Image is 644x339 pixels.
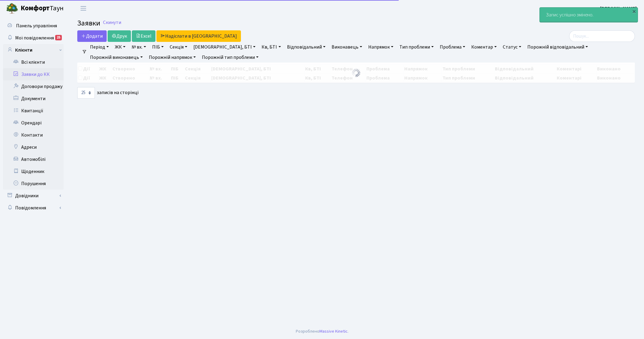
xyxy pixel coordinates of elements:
a: ПІБ [150,42,166,52]
a: Автомобілі [3,153,64,165]
img: Обробка... [351,68,361,78]
button: Переключити навігацію [76,3,91,13]
a: [PERSON_NAME] [600,5,637,12]
a: № вх. [129,42,148,52]
a: Адреси [3,141,64,153]
a: Клієнти [3,44,64,56]
a: Орендарі [3,117,64,129]
select: записів на сторінці [77,87,95,99]
a: Порожній тип проблеми [199,52,261,63]
a: Щоденник [3,165,64,178]
span: Додати [81,33,103,39]
a: Секція [167,42,190,52]
a: Відповідальний [285,42,328,52]
a: Панель управління [3,20,64,32]
span: Таун [21,3,64,14]
img: logo.png [6,2,18,15]
a: Тип проблеми [397,42,436,52]
span: Заявки [77,18,100,29]
a: Всі клієнти [3,56,64,68]
a: ЖК [112,42,128,52]
div: Розроблено . [296,328,349,335]
a: Контакти [3,129,64,141]
a: Документи [3,93,64,105]
a: Кв, БТІ [259,42,283,52]
a: Статус [500,42,524,52]
a: Скинути [103,20,121,25]
a: Коментар [469,42,499,52]
div: 25 [55,35,62,40]
a: Проблема [437,42,468,52]
a: Мої повідомлення25 [3,32,64,44]
a: Надіслати в [GEOGRAPHIC_DATA] [156,30,241,42]
a: [DEMOGRAPHIC_DATA], БТІ [191,42,258,52]
input: Пошук... [569,30,635,42]
b: [PERSON_NAME] [600,5,637,12]
a: Excel [132,30,155,42]
a: Порожній виконавець [88,52,145,63]
b: Комфорт [21,3,50,13]
span: Панель управління [16,22,57,29]
span: Мої повідомлення [15,35,54,41]
a: Порожній відповідальний [525,42,590,52]
a: Довідники [3,190,64,202]
a: Порожній напрямок [146,52,198,63]
a: Період [88,42,111,52]
a: Massive Kinetic [319,328,348,334]
label: записів на сторінці [77,87,138,99]
div: × [631,8,637,14]
a: Напрямок [366,42,396,52]
div: Запис успішно змінено. [540,8,638,22]
a: Додати [77,30,107,42]
a: Заявки до КК [3,68,64,80]
a: Повідомлення [3,202,64,214]
a: Порушення [3,178,64,190]
a: Друк [108,30,131,42]
a: Договори продажу [3,80,64,93]
a: Виконавець [329,42,365,52]
a: Квитанції [3,105,64,117]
